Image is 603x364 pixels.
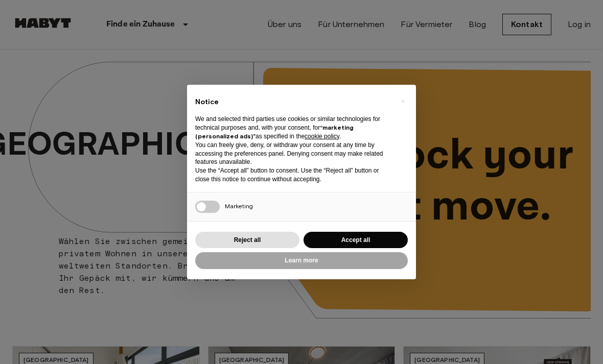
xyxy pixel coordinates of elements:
[195,252,408,269] button: Learn more
[195,232,299,249] button: Reject all
[401,95,405,107] span: ×
[195,124,354,140] strong: “marketing (personalized ads)”
[395,93,411,109] button: Close this notice
[195,115,391,140] p: We and selected third parties use cookies or similar technologies for technical purposes and, wit...
[195,166,391,184] p: Use the “Accept all” button to consent. Use the “Reject all” button or close this notice to conti...
[305,133,339,140] a: cookie policy
[304,232,408,249] button: Accept all
[195,141,391,166] p: You can freely give, deny, or withdraw your consent at any time by accessing the preferences pane...
[225,202,253,210] span: Marketing
[195,97,391,107] h2: Notice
